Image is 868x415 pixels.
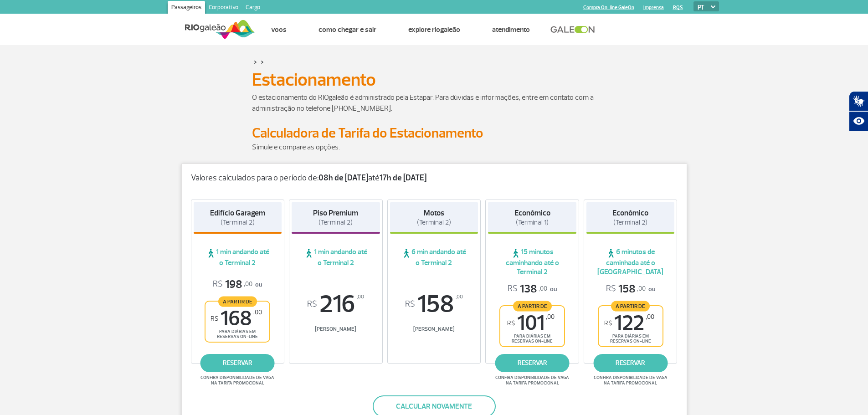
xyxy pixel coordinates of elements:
[271,25,287,34] a: Voos
[456,292,463,302] sup: ,00
[252,72,616,87] h1: Estacionamento
[495,354,570,372] a: reservar
[492,25,530,34] a: Atendimento
[318,218,353,227] span: (Terminal 2)
[252,142,616,153] p: Simule e compare as opções.
[390,247,478,267] span: 6 min andando até o Terminal 2
[292,326,380,333] span: [PERSON_NAME]
[606,282,646,296] span: 158
[604,313,654,333] span: 122
[849,91,868,131] div: Plugin de acessibilidade da Hand Talk.
[211,308,262,329] span: 168
[252,125,616,142] h2: Calculadora de Tarifa do Estacionamento
[318,25,376,34] a: Como chegar e sair
[218,296,257,307] span: A partir de
[516,218,549,227] span: (Terminal 1)
[583,5,634,10] a: Compra On-line GaleOn
[508,282,557,296] p: ou
[593,354,668,372] a: reservar
[604,319,612,327] sup: R$
[357,292,364,302] sup: ,00
[390,326,478,333] span: [PERSON_NAME]
[253,308,262,316] sup: ,00
[213,329,262,339] span: para diárias em reservas on-line
[508,282,547,296] span: 138
[673,5,683,10] a: RQS
[221,218,255,227] span: (Terminal 2)
[606,282,655,296] p: ou
[849,91,868,111] button: Abrir tradutor de língua de sinais.
[405,299,415,309] sup: R$
[586,247,675,277] span: 6 minutos de caminhada até o [GEOGRAPHIC_DATA]
[210,208,265,218] strong: Edifício Garagem
[213,277,252,292] span: 198
[200,354,275,372] a: reservar
[211,315,218,323] sup: R$
[612,208,648,218] strong: Econômico
[252,92,616,114] p: O estacionamento do RIOgaleão é administrado pela Estapar. Para dúvidas e informações, entre em c...
[254,56,257,67] a: >
[611,301,650,311] span: A partir de
[424,208,444,218] strong: Motos
[513,301,552,311] span: A partir de
[390,292,478,317] span: 158
[261,56,264,67] a: >
[313,208,358,218] strong: Piso Premium
[292,247,380,267] span: 1 min andando até o Terminal 2
[613,218,647,227] span: (Terminal 2)
[849,111,868,131] button: Abrir recursos assistivos.
[508,333,556,344] span: para diárias em reservas on-line
[318,173,368,183] strong: 08h de [DATE]
[408,25,460,34] a: Explore RIOgaleão
[606,333,655,344] span: para diárias em reservas on-line
[488,247,576,277] span: 15 minutos caminhando até o Terminal 2
[417,218,451,227] span: (Terminal 2)
[213,277,262,292] p: ou
[380,173,426,183] strong: 17h de [DATE]
[292,292,380,317] span: 216
[307,299,317,309] sup: R$
[592,375,669,386] span: Confira disponibilidade de vaga na tarifa promocional
[242,1,264,15] a: Cargo
[507,313,555,333] span: 101
[168,1,205,15] a: Passageiros
[514,208,550,218] strong: Econômico
[191,173,678,183] p: Valores calculados para o período de: até
[205,1,242,15] a: Corporativo
[194,247,282,267] span: 1 min andando até o Terminal 2
[494,375,570,386] span: Confira disponibilidade de vaga na tarifa promocional
[646,313,654,321] sup: ,00
[643,5,664,10] a: Imprensa
[507,319,515,327] sup: R$
[546,313,555,321] sup: ,00
[199,375,276,386] span: Confira disponibilidade de vaga na tarifa promocional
